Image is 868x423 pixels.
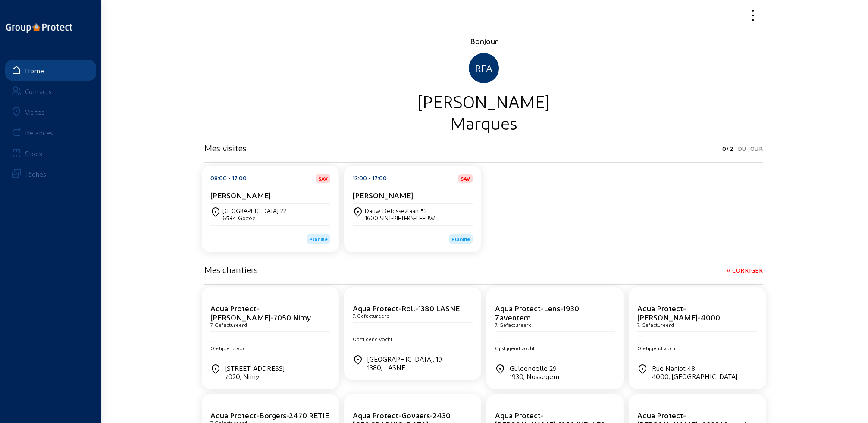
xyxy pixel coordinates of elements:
h3: Mes chantiers [204,264,258,275]
cam-card-title: Aqua Protect-[PERSON_NAME]-4000 [GEOGRAPHIC_DATA] [637,304,726,331]
a: Visites [5,101,96,122]
a: Relances [5,122,96,143]
div: Tâches [25,170,46,178]
div: Rue Naniot 48 [652,364,737,380]
div: Guldendelle 29 [510,364,559,380]
a: Contacts [5,81,96,101]
img: Aqua Protect [353,239,361,241]
div: [STREET_ADDRESS] [225,364,285,380]
img: Aqua Protect [353,331,361,333]
span: SAV [318,176,328,181]
img: Aqua Protect [210,239,219,241]
cam-card-title: [PERSON_NAME] [353,191,413,200]
span: Opstijgend vocht [495,345,535,351]
span: Planifié [451,236,470,242]
a: Stock [5,143,96,163]
span: Opstijgend vocht [210,345,250,351]
a: Home [5,60,96,81]
div: RFA [469,53,499,83]
cam-card-title: [PERSON_NAME] [210,191,271,200]
div: Bonjour [204,36,763,46]
div: [GEOGRAPHIC_DATA], 19 [367,355,442,371]
cam-card-subtitle: 7. Gefactureerd [495,322,532,328]
div: Dauw-Defossezlaan 53 [365,207,435,214]
div: Visites [25,108,44,116]
div: Contacts [25,87,52,95]
span: Du jour [738,143,763,155]
span: Opstijgend vocht [637,345,677,351]
div: 1930, Nossegem [510,372,559,380]
cam-card-title: Aqua Protect-Roll-1380 LASNE [353,304,460,313]
cam-card-subtitle: 7. Gefactureerd [353,313,389,319]
h3: Mes visites [204,143,247,153]
img: Aqua Protect [495,340,504,342]
a: Tâches [5,163,96,184]
cam-card-title: Aqua Protect-Lens-1930 Zaventem [495,304,579,322]
span: 0/2 [722,143,733,155]
cam-card-title: Aqua Protect-Borgers-2470 RETIE [210,410,329,420]
div: 6534 Gozée [222,214,286,222]
span: A corriger [727,264,763,276]
cam-card-subtitle: 7. Gefactureerd [637,322,674,328]
div: 13:00 - 17:00 [353,174,387,183]
div: 1380, LASNE [367,363,442,371]
div: 7020, Nimy [225,372,285,380]
div: 1600 SINT-PIETERS-LEEUW [365,214,435,222]
div: [GEOGRAPHIC_DATA] 22 [222,207,286,214]
div: [PERSON_NAME] [204,90,763,112]
span: Opstijgend vocht [353,336,392,342]
div: Marques [204,112,763,133]
div: Stock [25,149,43,157]
img: Aqua Protect [637,340,646,342]
img: Aqua Protect [210,340,219,342]
span: SAV [461,176,470,181]
cam-card-title: Aqua Protect-[PERSON_NAME]-7050 Nimy [210,304,311,322]
div: Home [25,66,44,75]
span: Planifié [309,236,328,242]
div: Relances [25,128,53,137]
div: 08:00 - 17:00 [210,174,247,183]
img: logo-oneline.png [6,23,72,33]
div: 4000, [GEOGRAPHIC_DATA] [652,372,737,380]
cam-card-subtitle: 7. Gefactureerd [210,322,247,328]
